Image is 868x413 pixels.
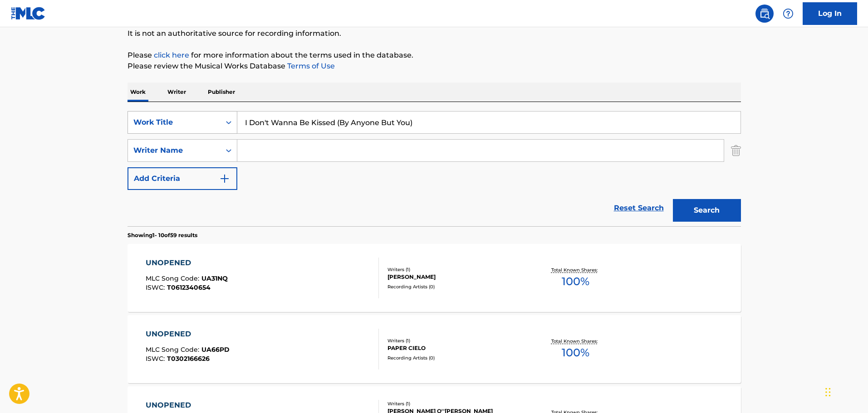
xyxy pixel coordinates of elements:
[562,345,589,361] span: 100 %
[133,117,215,128] div: Work Title
[128,28,741,39] p: It is not an authoritative source for recording information.
[146,400,228,411] div: UNOPENED
[146,329,230,340] div: UNOPENED
[219,173,230,184] img: 9d2ae6d4665cec9f34b9.svg
[731,139,741,162] img: Delete Criterion
[783,8,794,19] img: help
[387,400,525,407] div: Writers ( 1 )
[779,5,797,23] div: Help
[551,338,600,345] p: Total Known Shares:
[128,83,148,102] p: Work
[387,273,525,281] div: [PERSON_NAME]
[165,83,189,102] p: Writer
[551,267,600,273] p: Total Known Shares:
[285,62,335,70] a: Terms of Use
[128,167,237,190] button: Add Criteria
[825,379,831,406] div: Drag
[128,315,741,383] a: UNOPENEDMLC Song Code:UA66PDISWC:T0302166626Writers (1)PAPER CIELORecording Artists (0)Total Know...
[387,266,525,273] div: Writers ( 1 )
[167,355,210,363] span: T0302166626
[154,51,189,59] a: click here
[201,345,230,354] span: UA66PD
[803,2,857,25] a: Log In
[823,369,868,413] iframe: Chat Widget
[133,145,215,156] div: Writer Name
[146,355,167,363] span: ISWC :
[128,231,197,239] p: Showing 1 - 10 of 59 results
[128,111,741,226] form: Search Form
[673,199,741,222] button: Search
[387,337,525,344] div: Writers ( 1 )
[387,355,525,361] div: Recording Artists ( 0 )
[387,344,525,352] div: PAPER CIELO
[609,198,668,218] a: Reset Search
[205,83,238,102] p: Publisher
[167,283,211,292] span: T0612340654
[146,274,201,282] span: MLC Song Code :
[128,61,741,72] p: Please review the Musical Works Database
[755,5,774,23] a: Public Search
[146,283,167,292] span: ISWC :
[759,8,770,19] img: search
[387,283,525,290] div: Recording Artists ( 0 )
[201,274,228,282] span: UA31NQ
[146,345,201,354] span: MLC Song Code :
[562,273,589,290] span: 100 %
[128,244,741,312] a: UNOPENEDMLC Song Code:UA31NQISWC:T0612340654Writers (1)[PERSON_NAME]Recording Artists (0)Total Kn...
[11,7,46,20] img: MLC Logo
[146,258,228,268] div: UNOPENED
[128,50,741,61] p: Please for more information about the terms used in the database.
